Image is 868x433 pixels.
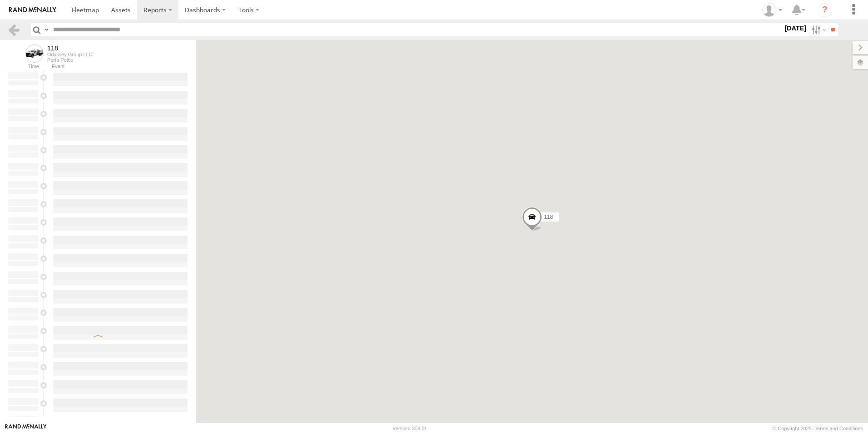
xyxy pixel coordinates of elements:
[815,426,863,431] a: Terms and Conditions
[47,52,93,57] div: Odyssey Group LLC
[544,214,553,220] span: 118
[7,23,20,36] a: Back to previous Page
[759,3,785,17] div: Ed Pruneda
[773,426,863,431] div: © Copyright 2025 -
[818,3,832,17] i: ?
[52,64,196,69] div: Event
[808,23,828,36] label: Search Filter Options
[43,23,50,36] label: Search Query
[393,426,427,431] div: Version: 309.01
[7,64,39,69] div: Time
[5,424,47,433] a: Visit our Website
[9,7,56,13] img: rand-logo.svg
[47,57,93,63] div: Porta Pottie
[47,44,93,52] div: 118 - View Asset History
[783,23,808,33] label: [DATE]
